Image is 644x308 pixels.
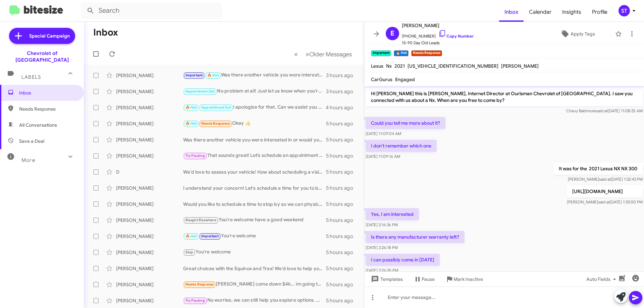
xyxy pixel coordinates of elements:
div: 5 hours ago [326,233,359,240]
span: Inbox [499,2,524,22]
span: Special Campaign [29,33,70,39]
span: CarGurus [371,76,392,82]
div: 5 hours ago [326,281,359,288]
small: 🔥 Hot [394,50,408,56]
span: [DATE] 2:26:35 PM [366,268,398,273]
span: More [21,157,35,163]
div: [PERSON_NAME] [116,185,183,191]
div: [PERSON_NAME] [116,217,183,224]
p: Yes, I am interested [366,208,419,220]
span: said at [596,108,608,113]
div: [PERSON_NAME] [116,152,183,159]
span: said at [599,177,611,182]
span: Needs Response [201,121,230,126]
a: Copy Number [438,34,474,39]
p: Is there any manufacturer warranty left? [366,231,465,243]
div: I understand your concern! Let's schedule a time for you to bring in your C 300, and we can evalu... [183,185,326,191]
span: Lexus [371,63,383,69]
div: D [116,169,183,175]
span: Bought Elsewhere [185,218,216,222]
div: 3 hours ago [326,72,359,79]
span: Save a Deal [19,138,44,144]
span: Appointment Set [201,105,231,110]
span: Auto Fields [586,273,619,285]
div: [PERSON_NAME] [116,249,183,256]
p: It was for the 2021 Lexus NX NX 300 [553,163,643,175]
span: 🔥 Hot [185,121,197,126]
span: [DATE] 11:09:16 AM [366,154,400,159]
div: 5 hours ago [326,120,359,127]
div: 5 hours ago [326,201,359,207]
div: [PERSON_NAME] [116,120,183,127]
a: Profile [587,2,613,22]
span: [DATE] 11:09:04 AM [366,131,401,136]
span: 🔥 Hot [185,234,197,238]
div: [PERSON_NAME] [116,201,183,207]
div: 3 hours ago [326,88,359,95]
span: Labels [21,74,41,80]
div: [PERSON_NAME] [116,297,183,304]
div: 5 hours ago [326,136,359,143]
span: [DATE] 2:26:18 PM [366,245,398,250]
div: [PERSON_NAME] [116,265,183,272]
div: ST [619,5,630,16]
p: I can possibly come in [DATE] [366,254,440,266]
div: [PERSON_NAME] [116,72,183,79]
span: Mark Inactive [453,273,483,285]
p: I don't remember which one [366,140,437,152]
div: You're welcome [183,232,326,240]
span: Needs Response [19,106,76,112]
div: Great choices with the Equinox and Trax! We’d love to help you explore both options further. When... [183,265,326,272]
span: [PERSON_NAME] [DATE] 1:32:43 PM [568,177,643,182]
a: Special Campaign [9,28,75,44]
div: Okay 👍 [183,120,326,127]
button: Mark Inactive [440,273,488,285]
small: Important [371,50,391,56]
p: [URL][DOMAIN_NAME] [567,185,643,197]
span: 🔥 Hot [185,105,197,110]
div: [PERSON_NAME] [116,233,183,240]
div: [PERSON_NAME] [116,104,183,111]
div: Would you like to schedule a time to stop by so we can physically see your vehicle for an offer? [183,201,326,207]
small: Needs Response [411,50,442,56]
span: Older Messages [309,51,352,58]
nav: Page navigation example [290,47,356,61]
span: Chevy Baltimore [DATE] 11:08:25 AM [566,108,643,113]
span: 15-90 Day Old Leads [402,40,474,46]
span: E [390,28,394,39]
span: [PERSON_NAME] [DATE] 1:33:00 PM [567,199,643,204]
span: said at [598,199,610,204]
span: Stop [185,250,194,254]
p: Could you tell me more about it? [366,117,445,129]
span: 🔥 Hot [207,73,219,77]
button: Previous [290,47,302,61]
span: Important [185,73,203,77]
span: Needs Response [185,282,214,287]
div: [PERSON_NAME] [116,281,183,288]
a: Insights [557,2,587,22]
span: [PERSON_NAME] [402,21,474,29]
div: You're welcome [183,248,326,256]
div: No worries, we can still help you explore options. How about visiting [GEOGRAPHIC_DATA] to discus... [183,297,326,304]
div: 5 hours ago [326,297,359,304]
div: You're welcome have a good weekend [183,216,326,224]
div: 5 hours ago [326,217,359,224]
span: Inbox [19,89,76,96]
span: Try Pausing [185,153,205,158]
span: All Conversations [19,122,57,128]
button: Pause [408,273,440,285]
button: Templates [364,273,408,285]
div: We’d love to assess your vehicle! How about scheduling a visit so we can evaluate it and discuss ... [183,169,326,175]
div: 4 hours ago [326,104,359,111]
div: Was there another vehicle you were interested in? [183,71,326,79]
a: Calendar [524,2,557,22]
input: Search [81,3,222,19]
span: [DATE] 2:16:36 PM [366,222,398,227]
div: That sounds great! Let’s schedule an appointment for next week to check out your Pilot. What day ... [183,152,326,160]
span: » [306,50,309,58]
button: Auto Fields [581,273,624,285]
div: [PERSON_NAME] [116,136,183,143]
span: Pause [422,273,435,285]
